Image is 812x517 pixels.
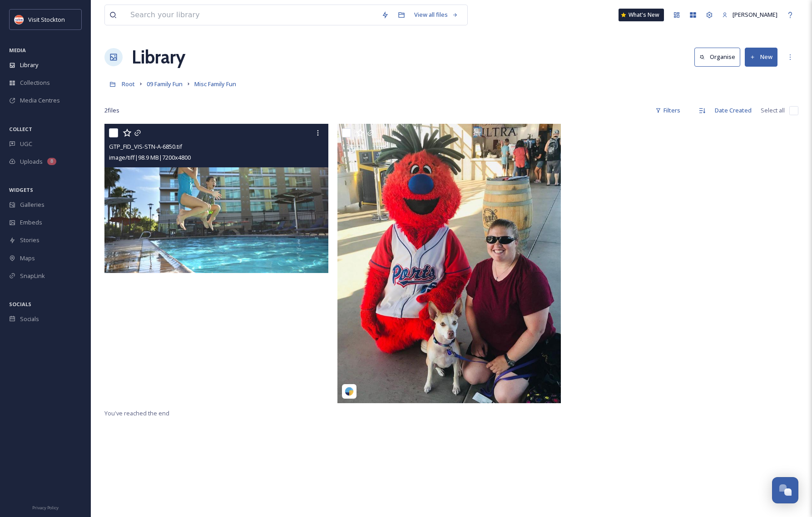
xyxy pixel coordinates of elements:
div: Filters [651,102,685,119]
span: COLLECT [9,126,32,132]
span: Library [20,61,38,69]
span: Select all [761,106,785,115]
span: Root [122,80,135,88]
span: WIDGETS [9,186,33,193]
span: UGC [20,140,32,148]
span: You've reached the end [104,409,169,417]
span: Uploads [20,157,43,166]
span: Stories [20,236,40,244]
span: Embeds [20,218,42,227]
span: Media Centres [20,96,60,105]
span: [PERSON_NAME] [733,10,777,19]
a: Misc Family Fun [194,78,236,89]
img: unnamed.jpeg [15,15,24,24]
div: 8 [47,158,56,165]
button: Organise [694,48,740,66]
img: GTP_FID_VIS-STN-A-6850.tif [104,124,328,273]
span: 09 Family Fun [147,80,183,88]
span: Galleries [20,200,45,209]
img: snapsea-logo.png [345,387,354,396]
span: SnapLink [20,272,45,280]
span: 2 file s [104,106,119,115]
input: Search your library [126,5,377,25]
span: SOCIALS [9,301,31,307]
a: View all files [410,6,463,24]
span: Visit Stockton [28,15,65,24]
a: Library [132,44,185,71]
span: Privacy Policy [32,505,59,511]
a: What's New [619,9,664,21]
span: Socials [20,315,39,323]
span: GTP_FID_VIS-STN-A-6850.tif [109,142,182,151]
span: Collections [20,78,50,87]
span: MEDIA [9,47,26,54]
span: image/tiff | 98.9 MB | 7200 x 4800 [109,153,191,161]
a: 09 Family Fun [147,78,183,89]
span: Misc Family Fun [194,80,236,88]
a: Root [122,78,135,89]
button: Open Chat [772,477,798,503]
img: 87709e8293ff1fdd1d3a25ca9cc1a872116ccfb6eb7dc90425842cbf6832a3dc.jpg [337,124,561,403]
a: Privacy Policy [32,502,59,512]
span: Maps [20,254,35,263]
div: Date Created [710,102,756,119]
button: New [745,48,777,66]
a: [PERSON_NAME] [718,6,782,24]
